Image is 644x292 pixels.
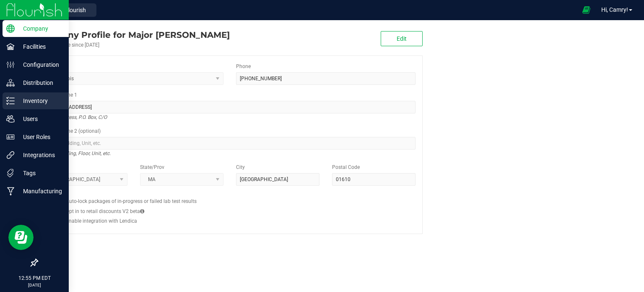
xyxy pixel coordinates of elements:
[601,6,628,13] span: Hi, Camry!
[66,197,197,205] label: Auto-lock packages of in-progress or failed lab test results
[236,72,415,85] input: (123) 456-7890
[15,24,65,34] p: Company
[4,282,65,288] p: [DATE]
[15,60,65,70] p: Configuration
[44,192,415,197] h2: Configs
[15,42,65,52] p: Facilities
[236,63,251,70] label: Phone
[332,163,360,171] label: Postal Code
[37,41,230,49] div: Account active since [DATE]
[6,169,15,177] inline-svg: Tags
[236,173,319,186] input: City
[236,163,245,171] label: City
[140,163,164,171] label: State/Prov
[6,151,15,159] inline-svg: Integrations
[15,132,65,142] p: User Roles
[44,137,415,150] input: Suite, Building, Unit, etc.
[15,186,65,196] p: Manufacturing
[332,173,415,186] input: Postal Code
[4,274,65,282] p: 12:55 PM EDT
[15,114,65,124] p: Users
[6,133,15,141] inline-svg: User Roles
[6,79,15,87] inline-svg: Distribution
[6,42,15,51] inline-svg: Facilities
[381,31,423,46] button: Edit
[37,29,230,41] div: Major Bloom
[6,97,15,105] inline-svg: Inventory
[44,127,101,135] label: Address Line 2 (optional)
[66,208,144,215] label: Opt in to retail discounts V2 beta
[44,101,415,113] input: Address
[66,217,137,225] label: Enable integration with Lendica
[15,168,65,178] p: Tags
[8,225,34,250] iframe: Resource center
[15,150,65,160] p: Integrations
[6,187,15,195] inline-svg: Manufacturing
[577,2,596,18] span: Open Ecommerce Menu
[15,96,65,106] p: Inventory
[44,112,107,122] i: Street address, P.O. Box, C/O
[6,61,15,69] inline-svg: Configuration
[6,24,15,33] inline-svg: Company
[397,35,407,42] span: Edit
[6,115,15,123] inline-svg: Users
[44,148,111,158] i: Suite, Building, Floor, Unit, etc.
[15,78,65,88] p: Distribution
